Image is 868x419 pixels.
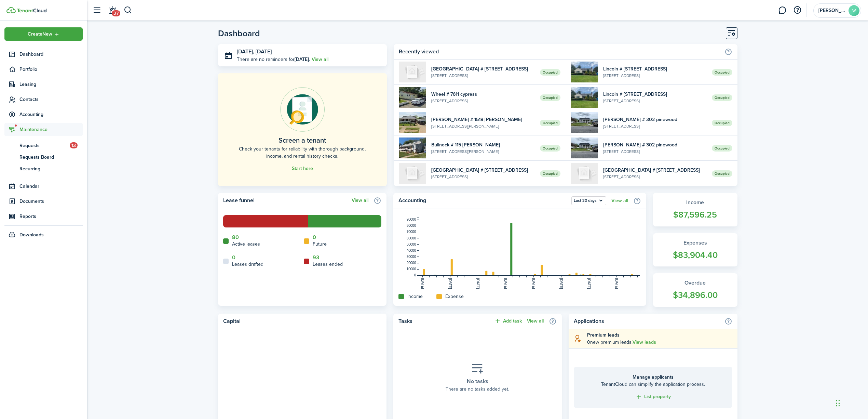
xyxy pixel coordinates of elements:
widget-list-item-title: Wheel # 7611 cypress [431,91,535,98]
b: [DATE] [295,56,309,63]
span: Contacts [19,96,83,103]
span: Leasing [19,81,83,88]
span: Accounting [19,111,83,118]
button: Open menu [4,27,83,41]
a: View leads [633,340,656,345]
widget-list-item-description: [STREET_ADDRESS] [431,174,535,180]
home-placeholder-description: TenantCloud can simplify the application process. [581,381,725,388]
img: 1 [399,87,426,108]
home-widget-title: Future [313,240,327,248]
img: 1 [571,112,598,133]
widget-list-item-description: [STREET_ADDRESS] [603,123,707,129]
widget-stats-count: $87,596.25 [660,208,731,221]
span: Occupied [712,69,732,76]
img: TenantCloud [6,7,16,13]
widget-list-item-title: Lincoln # [STREET_ADDRESS] [603,91,707,98]
home-widget-title: Active leases [232,240,260,248]
button: Open resource center [791,4,803,16]
widget-list-item-description: [STREET_ADDRESS] [431,98,535,104]
a: Reports [4,210,83,223]
home-widget-title: Leases drafted [232,261,263,268]
widget-list-item-title: [GEOGRAPHIC_DATA] # [STREET_ADDRESS] [431,167,535,174]
img: 1 [399,112,426,133]
a: Dashboard [4,48,83,61]
widget-list-item-description: [STREET_ADDRESS][PERSON_NAME] [431,123,535,129]
span: Requests Board [19,154,83,161]
a: Income$87,596.25 [653,193,737,226]
a: 0 [313,234,316,240]
span: Downloads [19,231,44,238]
tspan: [DATE] [559,278,563,289]
a: Start here [292,166,313,171]
home-widget-title: Tasks [398,317,491,325]
a: View all [611,198,628,204]
a: Overdue$34,896.00 [653,273,737,307]
span: Occupied [712,170,732,177]
span: Dashboard [19,51,83,58]
tspan: 40000 [407,249,416,252]
tspan: 80000 [407,224,416,227]
widget-list-item-description: [STREET_ADDRESS] [603,148,707,155]
img: A [571,163,598,184]
a: Requests13 [4,140,83,151]
span: Create New [28,32,52,37]
a: 0 [232,254,235,261]
span: Maintenance [19,126,83,133]
tspan: 90000 [407,218,416,221]
a: 80 [232,234,239,240]
widget-list-item-title: [GEOGRAPHIC_DATA] # [STREET_ADDRESS] [431,65,535,73]
span: Calendar [19,183,83,190]
span: Requests [19,142,70,149]
home-widget-title: Applications [574,317,721,325]
tspan: [DATE] [531,278,535,289]
home-placeholder-title: Manage applicants [581,374,725,381]
iframe: Chat Widget [834,386,868,419]
img: Online payments [280,87,325,132]
a: 93 [313,254,319,261]
img: A [399,62,426,82]
tspan: [DATE] [587,278,591,289]
button: Search [124,4,132,16]
tspan: 0 [414,273,416,277]
widget-stats-title: Expenses [660,239,731,247]
tspan: 20000 [407,261,416,265]
button: Add task [494,317,522,325]
home-widget-title: Income [407,293,423,300]
a: List property [635,393,671,401]
widget-list-item-title: [PERSON_NAME] # 302 pinewood [603,116,707,123]
a: View all [352,198,368,203]
widget-list-item-description: [STREET_ADDRESS] [603,174,707,180]
a: View all [312,56,328,63]
span: Occupied [540,94,560,101]
home-placeholder-description: Check your tenants for reliability with thorough background, income, and rental history checks. [233,145,372,160]
i: soft [574,335,582,342]
home-widget-title: Capital [223,317,378,325]
tspan: 60000 [407,236,416,240]
img: 1 [571,138,598,158]
home-widget-title: Recently viewed [399,48,721,56]
span: Occupied [712,145,732,152]
tspan: 30000 [407,255,416,259]
button: Open sidebar [90,4,103,17]
img: 1 [571,87,598,108]
widget-list-item-title: [PERSON_NAME] # 1518 [PERSON_NAME] [431,116,535,123]
widget-list-item-description: [STREET_ADDRESS][PERSON_NAME] [431,148,535,155]
img: 1 [399,138,426,158]
span: Occupied [540,120,560,126]
button: Open menu [571,196,606,205]
span: 27 [112,10,120,16]
widget-list-item-description: [STREET_ADDRESS] [603,98,707,104]
widget-list-item-description: [STREET_ADDRESS] [603,73,707,79]
span: Occupied [540,69,560,76]
span: Occupied [540,145,560,152]
iframe: stripe-connect-ui-layer-stripe-connect-capital-financing-promotion [222,333,383,378]
header-page-title: Dashboard [218,29,260,38]
tspan: 50000 [407,243,416,246]
tspan: [DATE] [504,278,507,289]
home-placeholder-title: Screen a tenant [279,135,326,145]
tspan: 10000 [407,267,416,271]
a: View all [527,318,544,324]
span: Occupied [712,94,732,101]
button: Customise [726,27,737,39]
span: William [818,8,846,13]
